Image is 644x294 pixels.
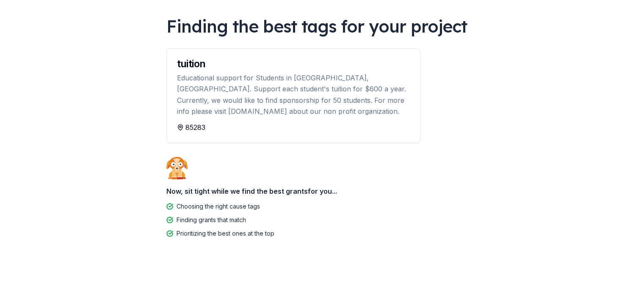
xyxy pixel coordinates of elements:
[177,201,260,212] div: Choosing the right cause tags
[177,122,410,132] div: 85283
[177,72,410,117] div: Educational support for Students in [GEOGRAPHIC_DATA], [GEOGRAPHIC_DATA]. Support each student's ...
[177,215,246,225] div: Finding grants that match
[166,183,478,200] div: Now, sit tight while we find the best grants for you...
[166,157,188,179] img: Dog waiting patiently
[177,228,274,239] div: Prioritizing the best ones at the top
[166,14,478,38] div: Finding the best tags for your project
[177,59,410,69] div: tuition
